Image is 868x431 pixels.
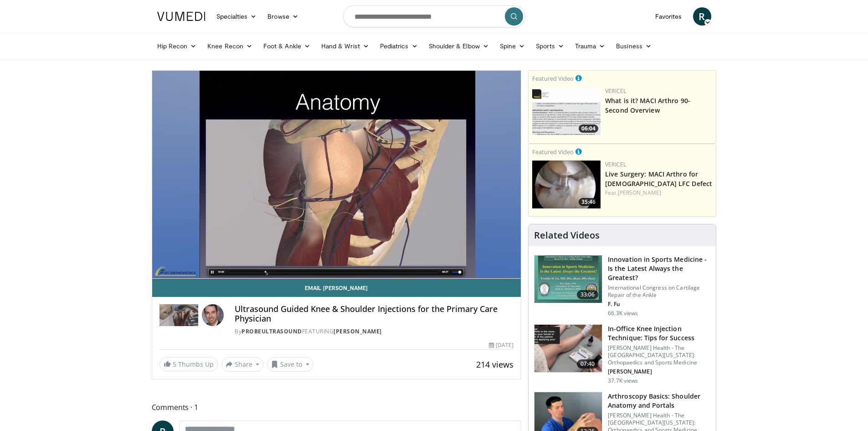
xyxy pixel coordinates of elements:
[611,37,657,55] a: Business
[343,5,525,27] input: Search topics, interventions
[579,125,598,133] span: 06:04
[534,255,602,303] img: Title_Dublin_VuMedi_1.jpg.150x105_q85_crop-smart_upscale.jpg
[608,301,710,308] p: F. Fu
[530,37,570,55] a: Sports
[534,230,600,241] h4: Related Videos
[159,304,199,326] img: Probeultrasound
[152,279,521,297] a: Email [PERSON_NAME]
[605,161,626,168] a: Vericel
[605,87,626,95] a: Vericel
[577,359,599,369] span: 07:40
[618,189,661,197] a: [PERSON_NAME]
[579,198,598,206] span: 35:46
[267,357,313,372] button: Save to
[152,37,202,55] a: Hip Recon
[334,327,382,335] a: [PERSON_NAME]
[532,161,601,208] img: eb023345-1e2d-4374-a840-ddbc99f8c97c.150x105_q85_crop-smart_upscale.jpg
[532,161,601,208] a: 35:46
[608,344,710,366] p: [PERSON_NAME] Health - The [GEOGRAPHIC_DATA][US_STATE]: Orthopaedics and Sports Medicine
[650,7,688,26] a: Favorites
[532,148,574,156] small: Featured Video
[235,327,514,336] div: By FEATURING
[152,401,522,413] span: Comments 1
[241,327,302,335] a: Probeultrasound
[534,325,602,372] img: 9b54ede4-9724-435c-a780-8950048db540.150x105_q85_crop-smart_upscale.jpg
[608,392,710,410] h3: Arthroscopy Basics: Shoulder Anatomy and Portals
[202,37,258,55] a: Knee Recon
[534,255,710,317] a: 33:06 Innovation in Sports Medicine - Is the Latest Always the Greatest? International Congress o...
[211,7,262,26] a: Specialties
[221,357,264,372] button: Share
[316,37,375,55] a: Hand & Wrist
[258,37,316,55] a: Foot & Ankle
[608,368,710,375] p: [PERSON_NAME]
[534,324,710,384] a: 07:40 In-Office Knee Injection Technique: Tips for Success [PERSON_NAME] Health - The [GEOGRAPHIC...
[577,290,599,299] span: 33:06
[693,7,711,26] a: R
[605,189,712,197] div: Feat.
[605,170,712,188] a: Live Surgery: MACI Arthro for [DEMOGRAPHIC_DATA] LFC Defect
[532,87,601,135] img: aa6cc8ed-3dbf-4b6a-8d82-4a06f68b6688.150x105_q85_crop-smart_upscale.jpg
[532,87,601,135] a: 06:04
[159,357,218,371] a: 5 Thumbs Up
[262,7,304,26] a: Browse
[476,359,514,370] span: 214 views
[608,377,638,384] p: 37.7K views
[532,74,574,83] small: Featured Video
[570,37,611,55] a: Trauma
[157,12,205,21] img: VuMedi Logo
[608,310,638,317] p: 66.3K views
[202,304,224,326] img: Avatar
[494,37,530,55] a: Spine
[608,284,710,299] p: International Congress on Cartilage Repair of the Ankle
[608,255,710,282] h3: Innovation in Sports Medicine - Is the Latest Always the Greatest?
[152,71,521,279] video-js: Video Player
[235,304,514,324] h4: Ultrasound Guided Knee & Shoulder Injections for the Primary Care Physician
[608,324,710,343] h3: In-Office Knee Injection Technique: Tips for Success
[605,96,690,114] a: What is it? MACI Arthro 90-Second Overview
[173,360,176,369] span: 5
[375,37,423,55] a: Pediatrics
[423,37,494,55] a: Shoulder & Elbow
[489,341,514,349] div: [DATE]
